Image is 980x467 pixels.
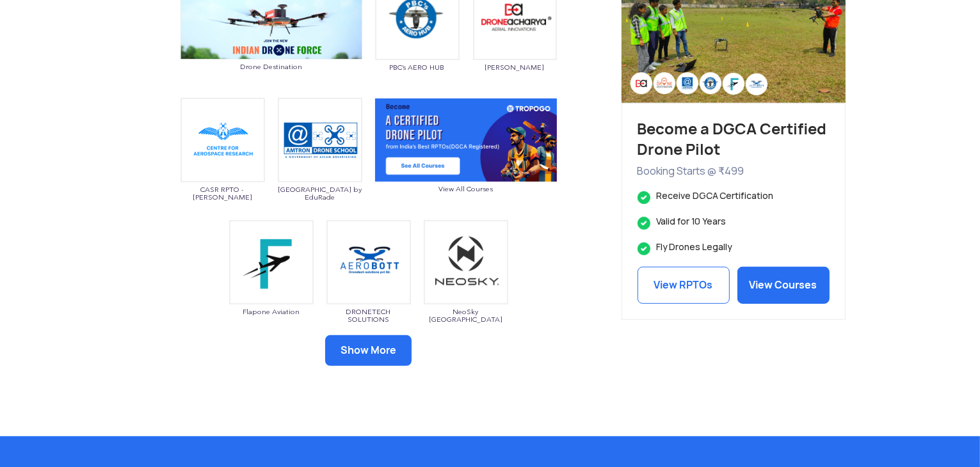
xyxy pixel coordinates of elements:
[472,63,557,71] span: [PERSON_NAME]
[638,267,730,304] a: View RPTOs
[375,134,557,193] a: View All Courses
[229,220,314,305] img: bg_flapone.png
[424,220,508,305] img: img_neosky.png
[229,256,314,315] a: Flapone Aviation
[326,220,411,305] img: bg_droneteech.png
[375,185,557,193] span: View All Courses
[638,241,830,253] li: Fly Drones Legally
[472,12,557,71] a: [PERSON_NAME]
[325,335,412,366] button: Show More
[181,134,265,201] a: CASR RPTO - [PERSON_NAME]
[181,63,362,70] span: Drone Destination
[326,308,411,323] span: DRONETECH SOLUTIONS
[638,216,830,228] li: Valid for 10 Years
[181,98,265,182] img: ic_annauniversity.png
[638,163,830,180] p: Booking Starts @ ₹499
[181,12,362,70] a: Drone Destination
[638,190,830,202] li: Receive DGCA Certification
[638,119,830,160] h3: Become a DGCA Certified Drone Pilot
[278,98,362,182] img: ic_amtron.png
[424,256,508,323] a: NeoSky [GEOGRAPHIC_DATA]
[375,12,460,71] a: PBC’s AERO HUB
[229,308,314,315] span: Flapone Aviation
[375,99,557,182] img: ic_tgcourse.png
[737,267,830,304] a: View Courses
[424,308,508,323] span: NeoSky [GEOGRAPHIC_DATA]
[326,256,411,323] a: DRONETECH SOLUTIONS
[278,186,362,201] span: [GEOGRAPHIC_DATA] by EduRade
[278,134,362,201] a: [GEOGRAPHIC_DATA] by EduRade
[181,186,265,201] span: CASR RPTO - [PERSON_NAME]
[375,63,460,71] span: PBC’s AERO HUB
